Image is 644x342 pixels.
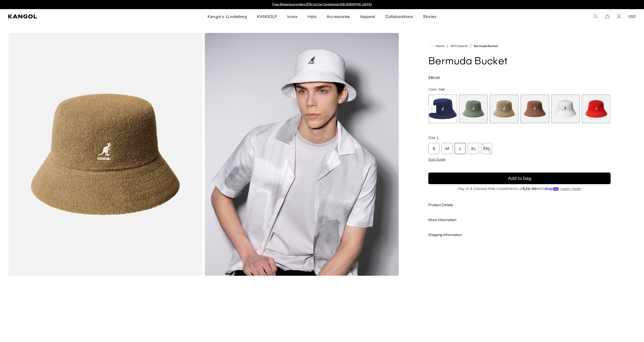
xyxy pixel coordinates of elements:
[8,33,203,276] img: color-oat
[490,95,518,123] div: 8 of 11
[303,9,321,24] a: Hats
[617,14,621,19] a: Account
[428,43,611,49] nav: breadcrumbs
[520,95,549,123] label: Mahogany
[380,9,418,24] a: Collaborations
[428,143,439,154] div: S
[551,95,580,123] div: 10 of 11
[428,95,457,123] label: Navy
[468,43,472,49] li: /
[593,14,598,19] summary: Search here
[428,135,435,140] span: Size
[508,175,531,182] span: Add to bag
[308,9,316,24] span: Hats
[428,173,611,184] button: Add to bag
[481,143,492,154] div: XXL
[287,9,297,24] span: Icons
[257,9,277,24] span: KANGOLF
[428,203,605,207] span: Product Details
[441,143,453,154] div: M
[355,9,380,24] a: Apparel
[428,75,440,80] span: $80.00
[321,9,355,24] a: Accessories
[428,157,446,162] span: Size Guide
[439,87,445,92] span: Oat
[582,95,611,123] label: Scarlet
[468,143,479,154] div: XL
[203,9,252,24] a: Kangol x J.Lindeberg
[437,135,439,140] span: L
[428,56,611,67] h1: Bermuda Bucket
[270,3,374,7] div: Announcement
[490,95,518,123] label: Oat
[418,9,441,24] a: Stories
[428,95,457,123] div: 6 of 11
[428,232,605,237] span: Shipping Information
[423,9,436,24] span: Stories
[282,9,303,24] a: Icons
[385,9,413,24] span: Collaborations
[327,9,350,24] span: Accessories
[360,9,375,24] span: Apparel
[428,218,605,222] span: More Information
[252,9,282,24] a: KANGOLF
[208,9,247,24] span: Kangol x J.Lindeberg
[445,43,448,49] li: /
[272,2,372,6] a: Free Shipping on orders $79+ to the Continental [GEOGRAPHIC_DATA]
[582,95,611,123] div: 11 of 11
[430,44,445,48] a: Home
[455,143,466,154] div: L
[435,44,445,48] span: Home
[605,14,610,19] button: Cart
[474,44,498,48] a: Bermuda Bucket
[450,44,468,48] a: All Products
[8,14,138,18] a: Kangol
[270,3,374,7] slideshow-component: Announcement bar
[628,14,636,19] button: USD
[459,95,488,123] label: Oil Green
[205,33,399,276] img: bermuda-bucket-white
[551,95,580,123] label: White
[520,95,549,123] div: 9 of 11
[270,3,374,7] div: 1 of 2
[459,95,488,123] div: 7 of 11
[428,87,437,92] span: Color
